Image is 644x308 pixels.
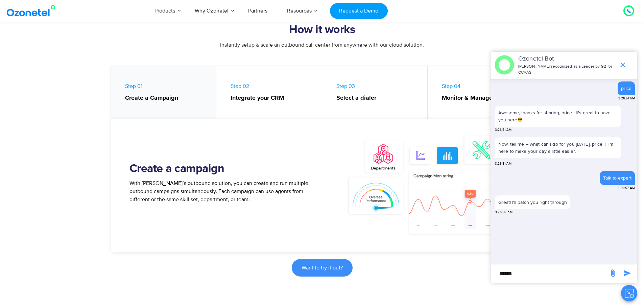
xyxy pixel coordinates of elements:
[111,23,533,37] h2: How it works
[495,127,511,133] span: 3:26:51 AM
[606,266,620,280] span: send message
[495,137,621,158] p: Now, tell me – what can I do for you [DATE], price ? I'm here to make your day a little easier.
[428,66,533,122] a: Step 04Monitor & Manage
[302,265,343,270] span: Want to try it out?
[330,3,388,19] a: Request a Demo
[336,94,421,103] strong: Select a dialer
[292,259,353,277] a: Want to try it out?
[442,83,527,103] span: Step 04
[620,266,634,280] span: send message
[495,161,511,166] span: 3:26:51 AM
[125,94,210,103] strong: Create a Campaign
[495,55,514,75] img: header
[621,285,637,301] button: Close chat
[498,199,567,206] p: Great! I'll patch you right through
[111,66,217,122] a: Step 01Create a Campaign
[336,83,421,103] span: Step 03
[616,58,629,72] span: end chat or minimize
[129,180,308,203] span: With [PERSON_NAME]’s outbound solution, you can create and run multiple outbound campaigns simult...
[518,54,615,64] p: Ozonetel Bot
[495,210,512,215] span: 3:26:58 AM
[125,83,210,103] span: Step 01
[322,66,428,122] a: Step 03Select a dialer
[518,64,615,76] p: [PERSON_NAME] recognized as a Leader by G2 for CCAAS
[498,109,618,123] p: Awesome, thanks for sharing, price ! It's great to have you here
[216,66,322,122] a: Step 02Integrate your CRM
[442,94,527,103] strong: Monitor & Manage
[129,162,322,176] h2: Create a campaign
[518,117,522,122] img: 😎
[231,83,315,103] span: Step 02
[618,96,635,101] span: 3:26:51 AM
[618,186,635,191] span: 3:26:57 AM
[495,268,605,280] div: new-msg-input
[220,42,424,48] span: Instantly setup & scale an outbound call center from anywhere with our cloud solution.
[621,85,631,92] div: price
[231,94,315,103] strong: Integrate your CRM
[603,174,631,182] div: Talk to expert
